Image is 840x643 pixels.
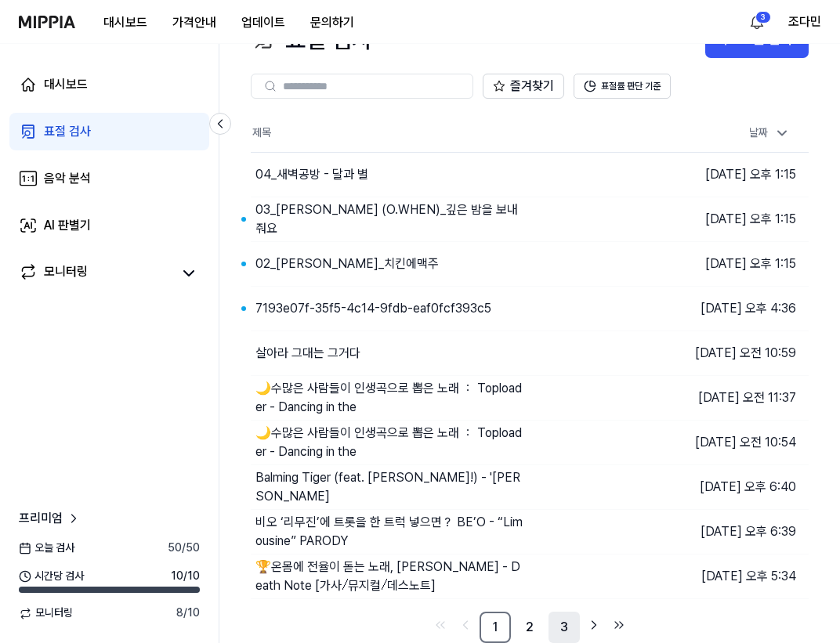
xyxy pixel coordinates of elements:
td: [DATE] 오후 1:15 [669,197,809,241]
td: [DATE] 오후 1:15 [669,152,809,197]
div: 3 [755,11,771,23]
div: 🌙수많은 사람들이 인생곡으로 뽑은 노래 ： Toploader - Dancing in the [255,379,527,417]
span: 오늘 검사 [19,540,74,556]
td: [DATE] 오후 1:15 [669,241,809,286]
a: 3 [549,612,580,643]
a: 모니터링 [19,262,172,284]
button: 업데이트 [229,7,298,38]
td: [DATE] 오후 6:40 [669,464,809,509]
a: 대시보드 [9,66,209,103]
div: 모니터링 [44,262,88,284]
a: AI 판별기 [9,207,209,244]
span: 프리미엄 [19,509,63,528]
span: 10 / 10 [171,569,200,584]
div: 비오 ‘리무진’에 트롯을 한 트럭 넣으면？ BE’O - “Limousine” PARODY [255,513,527,551]
div: AI 판별기 [44,216,91,235]
button: 대시보드 [91,7,160,38]
div: Balming Tiger (feat. [PERSON_NAME]!) - '[PERSON_NAME] [255,468,527,506]
a: Go to previous page [454,614,476,636]
button: 조다민 [788,13,821,31]
td: [DATE] 오후 4:36 [669,286,809,331]
img: 알림 [748,13,766,31]
a: Go to first page [429,614,451,636]
button: 문의하기 [298,7,367,38]
div: 04_새벽공방 - 달과 별 [255,165,368,184]
td: [DATE] 오전 10:54 [669,420,809,464]
div: 🏆온몸에 전율이 돋는 노래, [PERSON_NAME] - Death Note [가사⧸뮤지컬⧸데스노트] [255,558,527,595]
button: 가격안내 [160,7,229,38]
div: 02_[PERSON_NAME]_치킨에맥주 [255,255,439,273]
a: Go to last page [608,614,630,636]
a: 1 [480,612,511,643]
td: [DATE] 오후 5:34 [669,554,809,598]
td: [DATE] 오전 10:59 [669,331,809,375]
nav: pagination [251,612,809,643]
a: 2 [514,612,545,643]
span: 50 / 50 [168,540,200,556]
a: 프리미엄 [19,509,81,528]
div: 03_[PERSON_NAME] (O.WHEN)_깊은 밤을 보내줘요 [255,200,527,238]
a: 음악 분석 [9,160,209,197]
th: 제목 [251,114,669,152]
div: 살아라 그대는 그거다 [255,344,360,363]
img: logo [19,16,75,28]
a: 표절 검사 [9,113,209,150]
div: 음악 분석 [44,169,91,188]
div: 대시보드 [44,75,88,94]
span: 시간당 검사 [19,569,84,584]
div: 🌙수많은 사람들이 인생곡으로 뽑은 노래 ： Toploader - Dancing in the [255,424,527,461]
a: Go to next page [583,614,605,636]
td: [DATE] 오전 11:37 [669,375,809,420]
button: 즐겨찾기 [483,74,564,99]
a: 업데이트 [229,1,298,44]
span: 모니터링 [19,605,73,621]
td: [DATE] 오후 6:39 [669,509,809,554]
div: 7193e07f-35f5-4c14-9fdb-eaf0fcf393c5 [255,299,491,318]
span: 8 / 10 [176,605,200,621]
div: 날짜 [743,121,796,146]
button: 알림3 [744,9,769,34]
button: 표절률 판단 기준 [574,74,671,99]
div: 표절 검사 [44,122,91,141]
